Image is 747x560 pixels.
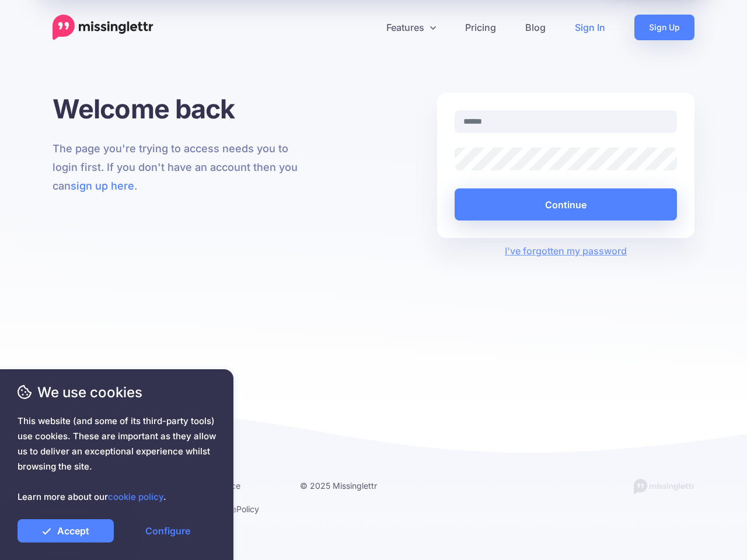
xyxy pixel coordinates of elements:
[71,180,134,192] a: sign up here
[455,188,677,220] button: Continue
[120,519,216,542] a: Configure
[300,478,406,493] li: © 2025 Missinglettr
[451,15,511,40] a: Pricing
[372,15,451,40] a: Features
[53,139,310,195] p: The page you're trying to access needs you to login first. If you don't have an account then you ...
[18,519,114,542] a: Accept
[18,414,216,505] span: This website (and some of its third-party tools) use cookies. These are important as they allow u...
[560,15,620,40] a: Sign In
[634,15,694,40] a: Sign Up
[511,15,560,40] a: Blog
[505,245,627,257] a: I've forgotten my password
[53,93,310,125] h1: Welcome back
[18,382,216,402] span: We use cookies
[108,491,163,502] a: cookie policy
